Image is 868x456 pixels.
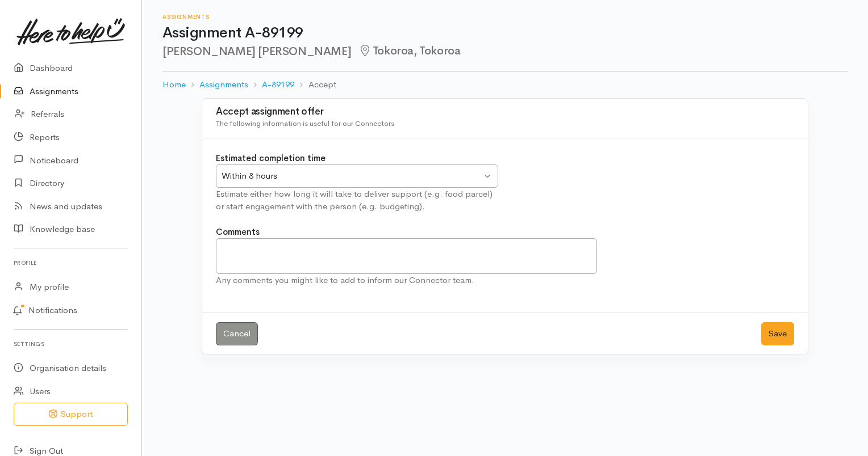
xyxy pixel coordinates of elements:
[761,322,794,345] button: Save
[162,71,848,98] nav: breadcrumb
[162,45,848,58] h2: [PERSON_NAME] [PERSON_NAME]
[222,170,482,183] div: Within 8 hours
[216,119,394,128] span: The following information is useful for our Connectors
[14,336,128,352] h6: Settings
[162,25,848,41] h1: Assignment A-89199
[162,78,186,91] a: Home
[14,255,128,271] h6: Profile
[358,44,460,58] span: Tokoroa, Tokoroa
[216,226,260,239] label: Comments
[216,188,498,213] div: Estimate either how long it will take to deliver support (e.g. food parcel) or start engagement w...
[262,78,294,91] a: A-89199
[216,107,794,117] h3: Accept assignment offer
[294,78,336,91] li: Accept
[162,14,848,20] h6: Assignments
[216,322,258,345] a: Cancel
[14,403,128,426] button: Support
[216,152,325,165] label: Estimated completion time
[199,78,248,91] a: Assignments
[216,274,597,287] div: Any comments you might like to add to inform our Connector team.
